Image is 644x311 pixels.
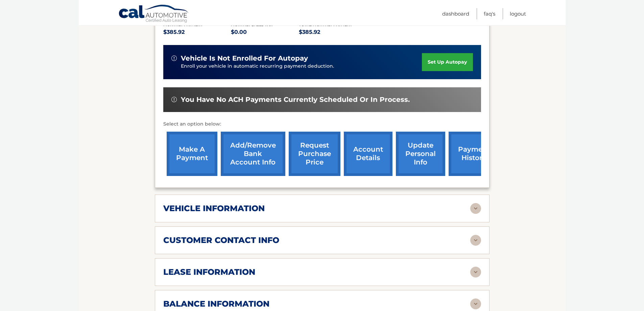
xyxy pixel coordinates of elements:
a: payment history [449,132,499,176]
a: account details [344,132,392,176]
img: accordion-rest.svg [470,267,481,277]
a: make a payment [167,132,217,176]
a: Cal Automotive [118,4,189,24]
img: alert-white.svg [171,55,177,61]
span: You have no ACH payments currently scheduled or in process. [181,95,410,104]
span: vehicle is not enrolled for autopay [181,54,308,63]
h2: vehicle information [163,203,265,214]
p: $0.00 [231,27,299,37]
img: accordion-rest.svg [470,235,481,246]
h2: balance information [163,299,269,309]
a: update personal info [396,132,445,176]
a: request purchase price [289,132,340,176]
img: accordion-rest.svg [470,203,481,214]
p: $385.92 [299,27,367,37]
a: FAQ's [484,8,495,19]
a: set up autopay [422,53,473,71]
h2: lease information [163,267,255,277]
img: accordion-rest.svg [470,298,481,309]
p: Select an option below: [163,120,481,128]
p: Enroll your vehicle in automatic recurring payment deduction. [181,63,422,70]
img: alert-white.svg [171,97,177,102]
a: Logout [510,8,526,19]
a: Dashboard [442,8,469,19]
a: Add/Remove bank account info [221,132,285,176]
p: $385.92 [163,27,231,37]
h2: customer contact info [163,235,279,245]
